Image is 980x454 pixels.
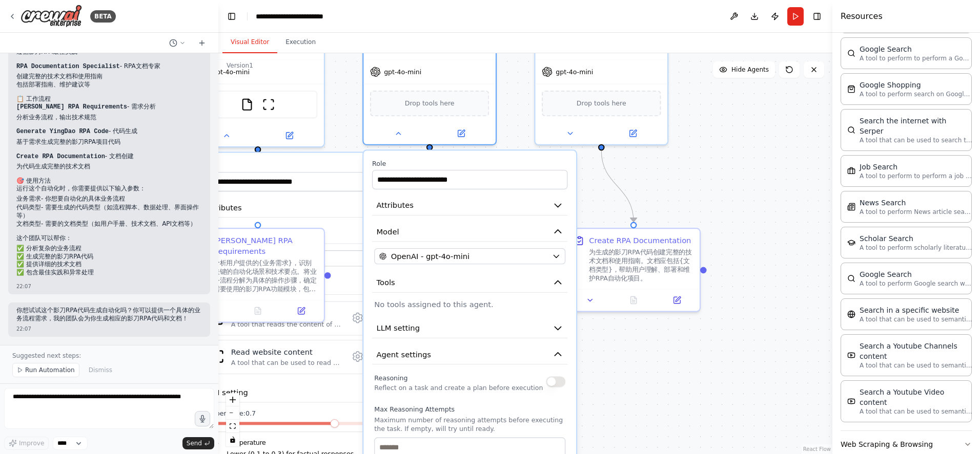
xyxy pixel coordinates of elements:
li: 基于需求生成完整的影刀RPA项目代码 [16,138,202,146]
label: Role [372,159,567,168]
button: Run Automation [12,363,79,377]
li: 创建完整的技术文档和使用指南 [16,73,202,81]
div: Create RPA Documentation [589,235,691,246]
button: LLM setting [372,318,567,338]
p: - 文档创建 [16,153,202,161]
code: 代码类型 [16,204,41,211]
li: ✅ 包含最佳实践和异常处理 [16,269,202,277]
li: - 需要生成的代码类型（如流程脚本、数据处理、界面操作等） [16,204,202,220]
img: SerplyJobSearchTool [847,167,855,175]
button: Attributes [372,196,567,215]
span: Agent settings [376,349,431,360]
button: Execution [277,32,324,53]
img: SerpApiGoogleShoppingTool [847,85,855,93]
div: 分析用户提供的{业务需求}，识别关键的自动化场景和技术要点。将业务流程分解为具体的操作步骤，确定需要使用的影刀RPA功能模块，包括界面操作、数据处理、流程控制等。输出详细的技术规范和实现方案。 [213,259,317,293]
p: A tool that can be used to semantic search a query from a Youtube Channels content. [860,361,972,370]
img: Logo [21,5,82,28]
span: Hide Agents [731,66,769,74]
p: A tool that can be used to semantic search a query from a Youtube Video content. [860,407,972,416]
li: ✅ 提供详细的技术文档 [16,261,202,269]
span: gpt-4o-mini [212,68,250,76]
button: Switch to previous chat [165,37,190,49]
code: Generate YingDao RPA Code [16,128,109,135]
p: Maximum number of reasoning attempts before executing the task. If empty, will try until ready. [374,416,565,434]
p: A tool to perform search on Google shopping with a search_query. [860,90,972,98]
span: Run Automation [25,366,75,374]
li: ✅ 生成完整的影刀RPA代码 [16,253,202,261]
p: No tools assigned to this agent. [374,299,565,310]
h2: 📋 工作流程 [16,95,202,103]
button: Open in side panel [602,127,663,140]
span: gpt-4o-mini [384,68,421,76]
button: Tools [372,273,567,293]
div: A tool that can be used to read a website content. [231,359,342,367]
p: A tool that can be used to search the internet with a search_query. Supports different search typ... [860,136,972,144]
img: FileReadTool [241,98,254,111]
div: Search in a specific website [860,305,972,315]
button: Open in side panel [259,129,319,142]
div: A tool that reads the content of a file. To use this tool, provide a 'file_path' parameter with t... [231,320,342,329]
g: Edge from 8f68c535-bf65-4970-950f-5d503cd0f0b9 to 815dfbc9-eee9-4904-93c7-8830e5b5f0b1 [596,150,639,222]
p: 你想试试这个影刀RPA代码生成自动化吗？你可以提供一个具体的业务流程需求，我的团队会为你生成相应的影刀RPA代码和文档！ [16,307,202,322]
div: Read a file's content [231,308,342,319]
button: Dismiss [84,363,117,377]
div: Google Search [860,44,972,54]
img: YoutubeVideoSearchTool [847,397,855,405]
p: 运行这个自动化时，你需要提供以下输入参数： [16,185,202,193]
p: A tool to perform News article search with a search_query. [860,208,972,216]
img: SerplyScholarSearchTool [847,239,855,247]
label: Max Reasoning Attempts [374,405,565,414]
code: Create RPA Documentation [16,153,105,160]
div: News Search [860,198,972,208]
p: - RPA文档专家 [16,62,202,71]
img: YoutubeChannelSearchTool [847,351,855,359]
div: Create RPA Documentation为生成的影刀RPA代码创建完整的技术文档和使用指南。文档应包括{文档类型}，帮助用户理解、部署和维护RPA自动化项目。 [566,228,701,312]
span: LLM setting [205,387,248,398]
li: - 需要的文档类型（如用户手册、技术文档、API文档等） [16,220,202,229]
button: Visual Editor [222,32,277,53]
div: Search the internet with Serper [860,116,972,136]
h4: Resources [841,10,883,23]
div: [PERSON_NAME] RPA Requirements分析用户提供的{业务需求}，识别关键的自动化场景和技术要点。将业务流程分解为具体的操作步骤，确定需要使用的影刀RPA功能模块，包括界面... [191,228,325,322]
button: Open in side panel [659,294,696,307]
button: fit view [226,420,239,433]
label: Role [200,161,396,170]
button: Hide Agents [713,61,775,78]
img: WebsiteSearchTool [847,310,855,318]
p: Suggested next steps: [12,352,206,360]
p: Reflect on a task and create a plan before execution [374,384,543,393]
span: Attributes [376,200,413,211]
img: SerplyNewsSearchTool [847,203,855,211]
code: 业务需求 [16,196,41,203]
button: Hide right sidebar [810,9,824,24]
div: Scholar Search [860,233,972,244]
div: 22:07 [16,283,202,290]
div: Google Shopping [860,80,972,90]
img: SerpApiGoogleSearchTool [847,49,855,57]
p: A tool that can be used to semantic search a query from a specific URL content. [860,315,972,323]
p: A tool to perform to perform a job search in the [GEOGRAPHIC_DATA] with a search_query. [860,172,972,180]
h2: 🎯 使用方法 [16,177,202,185]
span: Attributes [205,202,241,213]
div: Version 1 [227,61,253,70]
button: OpenAI - gpt-4o-mini [374,248,565,264]
button: Configure tool [348,308,367,328]
img: ScrapeWebsiteTool [210,349,224,364]
button: Start a new chat [194,37,210,49]
button: Attributes [200,198,396,218]
button: Open in side panel [431,127,491,140]
p: A tool to perform to perform a Google search with a search_query. [860,54,972,62]
code: [PERSON_NAME] RPA Requirements [16,103,127,111]
div: Job Search [860,162,972,172]
div: gpt-4o-miniDrop tools hereRoleAttributesModelOpenAI - gpt-4o-miniToolsNo tools assigned to this a... [362,13,497,145]
button: zoom in [226,393,239,406]
button: Open in side panel [283,305,320,317]
span: gpt-4o-mini [556,68,593,76]
div: Search a Youtube Channels content [860,341,972,361]
p: - 需求分析 [16,103,202,112]
button: Configure tool [348,347,367,366]
button: Model [372,222,567,242]
span: Temperature: 0.7 [202,409,256,418]
div: Google Search [860,269,972,279]
p: - 代码生成 [16,127,202,136]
